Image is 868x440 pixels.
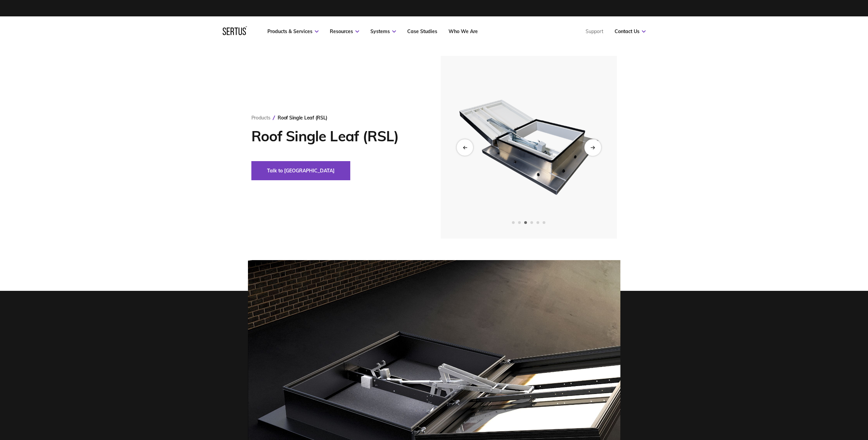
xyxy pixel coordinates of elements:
span: Go to slide 6 [543,221,545,224]
h1: Roof Single Leaf (RSL) [251,128,420,145]
span: Go to slide 2 [518,221,521,224]
div: Next slide [584,139,601,156]
div: Previous slide [457,139,473,156]
a: Systems [370,28,396,34]
span: Go to slide 1 [512,221,515,224]
a: Contact Us [615,28,646,34]
a: Case Studies [407,28,437,34]
a: Support [586,28,603,34]
a: Products [251,115,270,121]
a: Who We Are [448,28,478,34]
span: Go to slide 5 [536,221,539,224]
span: Go to slide 4 [530,221,533,224]
a: Resources [330,28,359,34]
a: Products & Services [267,28,319,34]
button: Talk to [GEOGRAPHIC_DATA] [251,161,350,180]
